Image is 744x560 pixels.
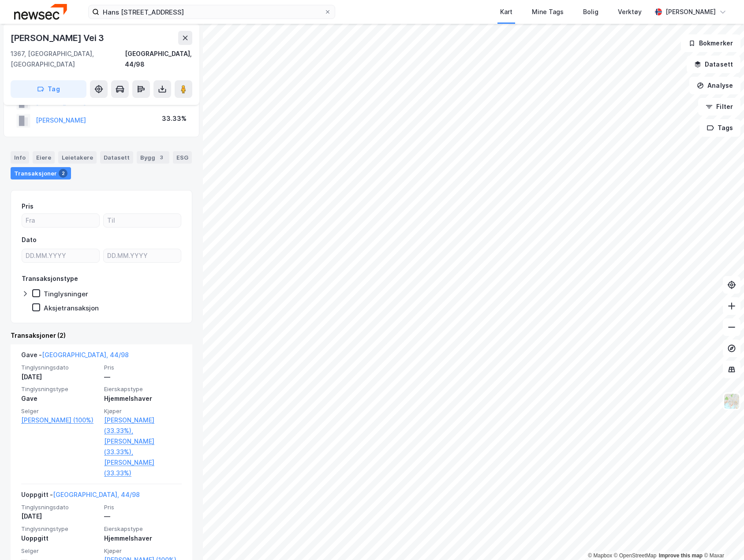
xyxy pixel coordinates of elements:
div: ESG [173,151,192,164]
button: Tags [699,119,740,137]
span: Kjøper [104,407,182,415]
a: [GEOGRAPHIC_DATA], 44/98 [42,351,129,358]
div: [GEOGRAPHIC_DATA], 44/98 [125,49,192,70]
button: Filter [698,98,740,116]
div: Verktøy [618,7,642,17]
span: Selger [21,407,99,415]
input: Søk på adresse, matrikkel, gårdeiere, leietakere eller personer [99,5,324,19]
div: Pris [22,201,34,212]
span: Pris [104,364,182,371]
a: [PERSON_NAME] (33.33%) [104,457,182,478]
div: Eiere [33,151,55,164]
span: Selger [21,547,99,555]
div: Leietakere [58,151,97,164]
div: Aksjetransaksjon [44,304,99,312]
div: Datasett [100,151,133,164]
a: [PERSON_NAME] (33.33%), [104,415,182,436]
div: Tinglysninger [44,290,88,298]
div: Transaksjoner [11,167,71,179]
div: 33.33% [162,113,187,124]
span: Pris [104,504,182,511]
a: [PERSON_NAME] (33.33%), [104,436,182,457]
input: Til [104,214,181,227]
span: Tinglysningsdato [21,364,99,371]
a: Mapbox [588,553,612,559]
div: [PERSON_NAME] Vei 3 [11,31,106,45]
div: Bygg [137,151,169,164]
div: Gave [21,393,99,404]
span: Tinglysningsdato [21,504,99,511]
div: Uoppgitt - [21,489,140,504]
img: newsec-logo.f6e21ccffca1b3a03d2d.png [14,4,67,19]
input: DD.MM.YYYY [104,249,181,262]
button: Bokmerker [681,34,740,52]
div: Uoppgitt [21,533,99,544]
img: Z [723,393,740,410]
span: Tinglysningstype [21,385,99,393]
a: [PERSON_NAME] (100%) [21,415,99,426]
span: Eierskapstype [104,525,182,533]
div: Kontrollprogram for chat [700,518,744,560]
div: Kart [500,7,512,17]
div: [PERSON_NAME] [665,7,716,17]
a: [GEOGRAPHIC_DATA], 44/98 [53,491,140,498]
div: Hjemmelshaver [104,393,182,404]
a: Improve this map [659,553,703,559]
div: Dato [22,235,37,245]
div: — [104,511,182,522]
div: [DATE] [21,511,99,522]
button: Analyse [689,77,740,94]
iframe: Chat Widget [700,518,744,560]
div: Info [11,151,29,164]
div: 1367, [GEOGRAPHIC_DATA], [GEOGRAPHIC_DATA] [11,49,125,70]
div: Transaksjonstype [22,273,78,284]
button: Tag [11,80,86,98]
div: Transaksjoner (2) [11,330,192,341]
span: Eierskapstype [104,385,182,393]
div: 2 [59,169,67,178]
button: Datasett [687,56,740,73]
span: Tinglysningstype [21,525,99,533]
span: Kjøper [104,547,182,555]
div: Hjemmelshaver [104,533,182,544]
a: OpenStreetMap [614,553,657,559]
div: — [104,372,182,382]
div: Mine Tags [532,7,564,17]
input: Fra [22,214,99,227]
input: DD.MM.YYYY [22,249,99,262]
div: Bolig [583,7,598,17]
div: Gave - [21,350,129,364]
div: [DATE] [21,372,99,382]
div: 3 [157,153,166,162]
